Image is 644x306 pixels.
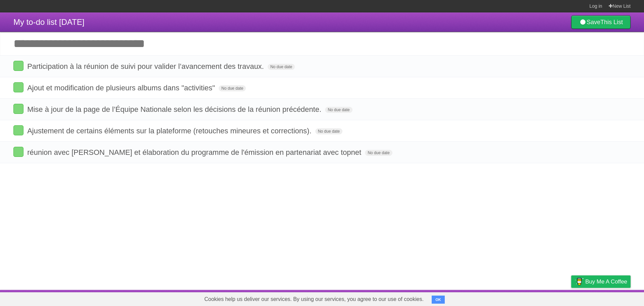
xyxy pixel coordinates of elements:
[588,292,631,304] a: Suggest a feature
[13,61,23,71] label: Done
[562,292,580,304] a: Privacy
[27,84,217,92] span: Ajout et modification de plusieurs albums dans "activities"
[13,17,85,27] span: My to-do list [DATE]
[585,276,627,288] span: Buy me a coffee
[13,82,23,92] label: Done
[482,292,496,304] a: About
[504,292,531,304] a: Developers
[315,128,342,134] span: No due date
[325,107,352,113] span: No due date
[198,293,430,306] span: Cookies help us deliver our services. By using our services, you agree to our use of cookies.
[571,15,631,29] a: SaveThis List
[13,104,23,114] label: Done
[365,150,392,156] span: No due date
[13,125,23,135] label: Done
[575,276,584,287] img: Buy me a coffee
[27,148,363,157] span: réunion avec [PERSON_NAME] et élaboration du programme de l'émission en partenariat avec topnet
[27,62,266,71] span: Participation à la réunion de suivi pour valider l’avancement des travaux.
[27,127,313,135] span: Ajustement de certains éléments sur la plateforme (retouches mineures et corrections).
[540,292,554,304] a: Terms
[600,19,623,26] b: This List
[13,147,23,157] label: Done
[27,105,323,114] span: Mise à jour de la page de l’Équipe Nationale selon les décisions de la réunion précédente.
[268,64,295,70] span: No due date
[219,85,246,91] span: No due date
[571,275,631,288] a: Buy me a coffee
[432,296,445,304] button: OK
